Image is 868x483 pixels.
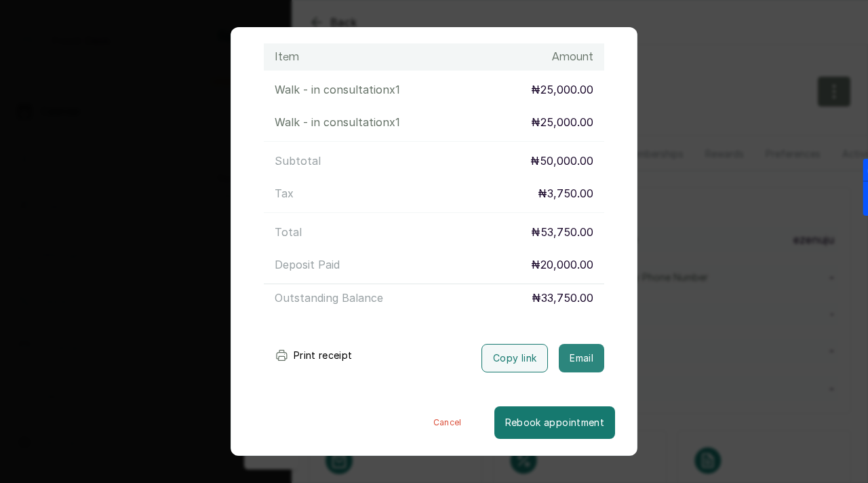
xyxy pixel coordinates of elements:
p: ₦53,750.00 [531,224,593,240]
button: Email [559,344,604,372]
p: Tax [275,185,294,201]
p: ₦25,000.00 [531,81,593,98]
h1: Amount [552,49,593,65]
button: Print receipt [264,342,363,369]
p: ₦50,000.00 [530,153,593,169]
button: Cancel [401,406,494,439]
p: Walk - in consultation x 1 [275,114,400,130]
p: Walk - in consultation x 1 [275,81,400,98]
p: Deposit Paid [275,256,340,273]
p: Subtotal [275,153,321,169]
p: ₦25,000.00 [531,114,593,130]
button: Copy link [481,344,548,372]
button: Rebook appointment [494,406,615,439]
p: ₦20,000.00 [531,256,593,273]
p: ₦3,750.00 [538,185,593,201]
p: ₦33,750.00 [532,290,593,306]
p: Total [275,224,302,240]
h1: Item [275,49,299,65]
p: Outstanding Balance [275,290,383,306]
